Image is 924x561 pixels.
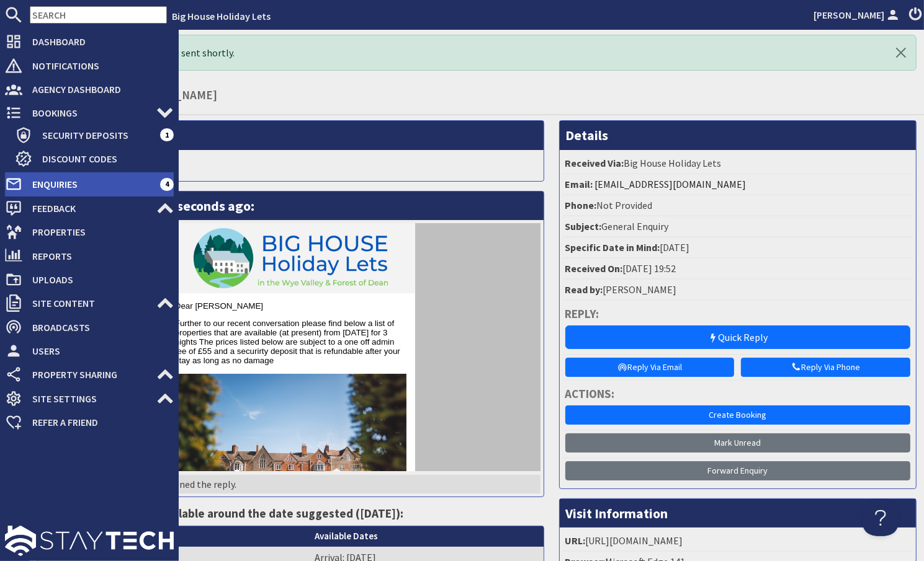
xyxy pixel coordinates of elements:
[41,153,540,168] p: asdfaf
[22,317,174,337] span: Broadcasts
[134,78,366,87] p: Dear [PERSON_NAME]
[22,389,156,409] span: Site Settings
[565,534,586,547] strong: URL:
[565,262,623,275] strong: Received On:
[32,149,174,169] span: Discount Codes
[565,307,910,321] h4: Reply:
[134,95,366,142] p: Further to our recent conversation please find below a list of properties that are available (at ...
[22,103,156,123] span: Bookings
[5,79,174,99] a: Agency Dashboard
[565,387,910,401] h4: Actions:
[5,389,174,409] a: Site Settings
[5,246,174,266] a: Reports
[5,341,174,361] a: Users
[134,151,366,299] img: Back_of_house.wide_content.jpg
[153,5,348,65] img: bhhl-logo-1.content.png
[38,121,544,149] h3: Message
[565,358,735,377] a: Reply Via Email
[160,128,174,141] span: 1
[22,32,174,51] span: Dashboard
[563,258,913,280] li: [DATE] 19:52
[5,56,174,76] a: Notifications
[5,293,174,313] a: Site Content
[15,125,174,145] a: Security Deposits 1
[37,35,917,71] div: Success! Your quick reply will be sent shortly.
[22,293,156,313] span: Site Content
[5,364,174,384] a: Property Sharing
[5,222,174,242] a: Properties
[308,526,543,547] th: Available Dates
[38,192,544,220] h3: replied less than 5 seconds ago:
[565,461,910,480] a: Forward Enquiry
[5,32,174,51] a: Dashboard
[30,6,167,24] input: SEARCH
[565,220,602,232] strong: Subject:
[22,174,160,194] span: Enquiries
[22,222,174,242] span: Properties
[563,531,913,552] li: [URL][DOMAIN_NAME]
[22,364,156,384] span: Property Sharing
[5,198,174,218] a: Feedback
[172,10,271,22] a: Big House Holiday Lets
[565,157,624,169] strong: Received Via:
[22,198,156,218] span: Feedback
[15,149,174,169] a: Discount Codes
[5,103,174,123] a: Bookings
[22,270,174,289] span: Uploads
[5,317,174,337] a: Broadcasts
[814,7,902,22] a: [PERSON_NAME]
[5,174,174,194] a: Enquiries 4
[565,433,910,453] a: Mark Unread
[37,506,544,521] h4: Suggested Properties available around the date suggested ([DATE]):
[160,178,174,190] span: 4
[560,121,916,149] h3: Details
[565,283,603,296] strong: Read by:
[22,412,174,432] span: Refer a Friend
[22,341,174,361] span: Users
[41,475,540,493] p: [PERSON_NAME] hasn't yet opened the reply.
[565,241,660,254] strong: Specific Date in Mind:
[22,79,174,99] span: Agency Dashboard
[595,178,747,190] a: [EMAIL_ADDRESS][DOMAIN_NAME]
[862,499,899,536] iframe: Toggle Customer Support
[560,499,916,528] h3: Visit Information
[565,199,597,211] strong: Phone:
[565,325,910,349] a: Quick Reply
[741,358,910,377] a: Reply Via Phone
[32,125,160,145] span: Security Deposits
[22,246,174,266] span: Reports
[5,412,174,432] a: Refer a Friend
[563,237,913,258] li: [DATE]
[563,153,913,174] li: Big House Holiday Lets
[565,178,593,190] strong: Email:
[565,405,910,425] a: Create Booking
[5,526,174,556] img: staytech_l_w-4e588a39d9fa60e82540d7cfac8cfe4b7147e857d3e8dbdfbd41c59d52db0ec4.svg
[22,56,174,76] span: Notifications
[5,270,174,289] a: Uploads
[563,280,913,301] li: [PERSON_NAME]
[563,216,913,237] li: General Enquiry
[563,195,913,216] li: Not Provided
